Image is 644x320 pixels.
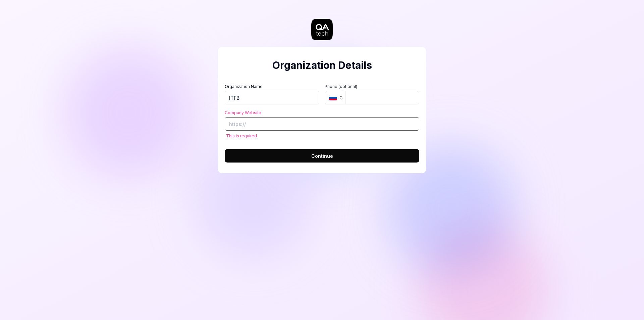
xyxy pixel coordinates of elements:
h2: Organization Details [225,58,419,73]
span: Continue [311,152,333,159]
label: Company Website [225,110,419,116]
button: Continue [225,149,419,163]
span: This is required [226,133,257,139]
label: Organization Name [225,84,319,90]
input: https:// [225,117,419,131]
label: Phone (optional) [325,84,419,90]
